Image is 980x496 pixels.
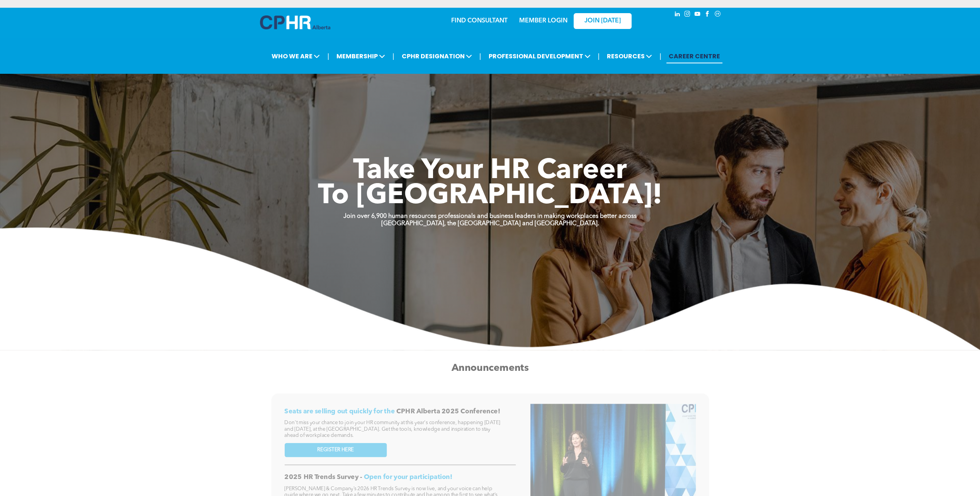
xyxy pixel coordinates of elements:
a: JOIN [DATE] [574,13,632,29]
strong: Join over 6,900 human resources professionals and business leaders in making workplaces better ac... [343,213,637,219]
span: Announcements [451,363,528,373]
span: CPHR DESIGNATION [399,49,474,63]
span: CPHR Alberta 2025 Conference! [396,408,500,414]
a: MEMBER LOGIN [519,18,567,24]
li: | [327,48,329,64]
span: 2025 HR Trends Survey - [284,474,362,481]
span: RESOURCES [605,49,654,63]
span: Open for your participation! [363,474,452,481]
a: FIND CONSULTANT [451,18,508,24]
a: Social network [713,10,722,20]
a: linkedin [673,10,682,20]
img: A blue and white logo for cp alberta [260,15,330,29]
span: Take Your HR Career [353,157,627,185]
a: REGISTER HERE [284,443,387,457]
a: youtube [693,10,702,20]
li: | [392,48,394,64]
strong: [GEOGRAPHIC_DATA], the [GEOGRAPHIC_DATA] and [GEOGRAPHIC_DATA]. [381,221,599,227]
li: | [598,48,600,64]
a: instagram [683,10,692,20]
span: Don't miss your chance to join your HR community at this year's conference, happening [DATE] and ... [284,420,500,438]
span: WHO WE ARE [269,49,322,63]
a: CAREER CENTRE [666,49,722,63]
span: To [GEOGRAPHIC_DATA]! [318,182,662,210]
span: Seats are selling out quickly for the [284,408,394,414]
span: JOIN [DATE] [584,17,621,25]
span: PROFESSIONAL DEVELOPMENT [486,49,593,63]
li: | [479,48,481,64]
a: facebook [703,10,712,20]
li: | [659,48,661,64]
span: REGISTER HERE [317,447,354,453]
span: MEMBERSHIP [334,49,387,63]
